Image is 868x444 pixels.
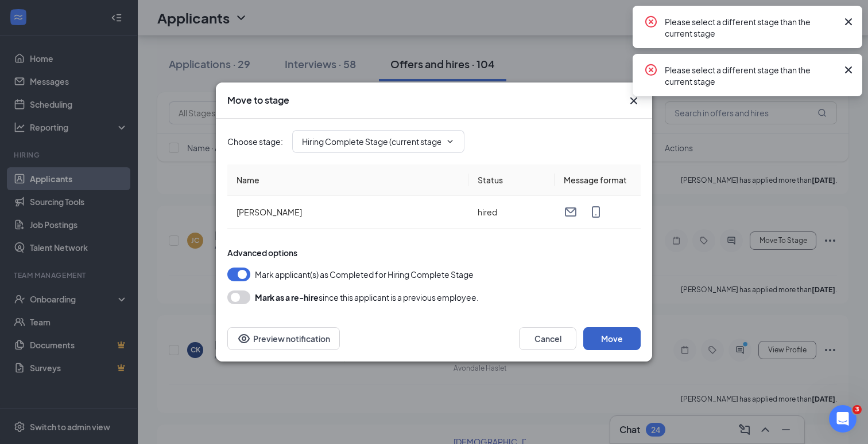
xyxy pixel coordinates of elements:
div: Please select a different stage than the current stage [665,63,837,87]
svg: CrossCircle [644,63,658,77]
span: [PERSON_NAME] [237,207,302,217]
span: Mark applicant(s) as Completed for Hiring Complete Stage [255,268,474,281]
button: Move [583,327,641,350]
th: Name [227,164,468,196]
svg: Eye [237,332,251,345]
th: Status [468,164,555,196]
b: Mark as a re-hire [255,292,319,302]
span: 3 [852,405,862,414]
iframe: Intercom live chat [829,405,857,433]
td: hired [468,196,555,229]
div: Advanced options [227,247,641,258]
svg: Email [564,205,578,219]
svg: Cross [842,15,855,29]
svg: MobileSms [589,205,603,219]
div: since this applicant is a previous employee. [255,290,479,304]
svg: ChevronDown [445,137,455,146]
button: Close [627,94,641,108]
h3: Move to stage [227,94,289,107]
svg: CrossCircle [644,15,658,29]
th: Message format [555,164,641,196]
span: Choose stage : [227,135,283,148]
button: Preview notificationEye [227,327,340,350]
svg: Cross [627,94,641,108]
svg: Cross [842,63,855,77]
button: Cancel [519,327,576,350]
div: Please select a different stage than the current stage [665,15,837,39]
